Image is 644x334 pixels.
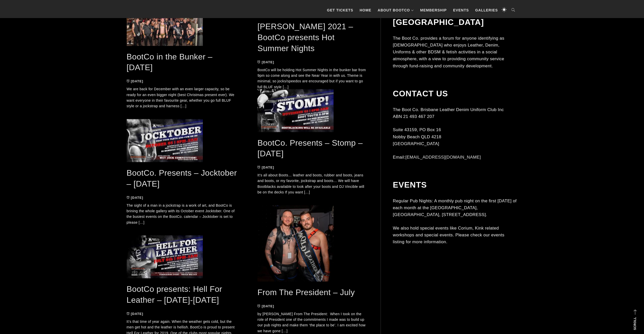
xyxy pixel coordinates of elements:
a: [DATE] [257,60,274,64]
a: [PERSON_NAME] 2021 – BootCo presents Hot Summer Nights [257,22,353,53]
a: [DATE] [127,79,143,83]
a: Membership [418,3,449,18]
time: [DATE] [131,79,143,83]
p: BootCo will be holding Hot Summer Nights in the bunker bar from 9pm so come along and see the Nea... [257,67,368,90]
a: BootCo. Presents – Stomp – [DATE] [257,138,362,158]
p: Suite 43159, PO Box 16 Nobby Beach QLD 4218 [GEOGRAPHIC_DATA] [393,126,517,147]
p: by [PERSON_NAME] From The President: When I took on the role of President one of the commitments ... [257,311,368,334]
a: BootCo. Presents – Jocktober – [DATE] [127,168,237,188]
a: Home [357,3,374,18]
a: [DATE] [257,165,274,169]
p: We are back for December with an even larger capacity, so be ready for an even bigger night (best... [127,86,237,109]
a: Galleries [473,3,500,18]
p: We also hold special events like Corium, Kink related workshops and special events. Please check ... [393,225,517,246]
h2: Contact Us [393,89,517,98]
a: [DATE] [257,304,274,308]
a: [DATE] [127,196,143,200]
p: It’s all about Boots… leather and boots, rubber and boots, jeans and boots, or my favorite, jocks... [257,172,368,195]
h2: Events [393,180,517,190]
time: [DATE] [262,60,274,64]
time: [DATE] [262,165,274,169]
time: [DATE] [131,196,143,200]
a: [DATE] [127,312,143,316]
p: Email: [393,154,517,161]
a: Events [451,3,471,18]
p: The Boot Co. provides a forum for anyone identifying as [DEMOGRAPHIC_DATA] who enjoys Leather, De... [393,35,517,69]
p: The Boot Co. Brisbane Leather Denim Uniform Club Inc ABN 21 493 467 207 [393,106,517,120]
time: [DATE] [131,312,143,316]
time: [DATE] [262,304,274,308]
a: BootCo in the Bunker – [DATE] [127,52,212,72]
p: Regular Pub Nights: A monthly pub night on the first [DATE] of each month at the [GEOGRAPHIC_DATA... [393,198,517,218]
p: The sight of a man in a jockstrap is a work of art, and BootCo is brining the whole gallery with ... [127,203,237,225]
a: BootCo presents: Hell For Leather – [DATE]-[DATE] [127,284,222,305]
a: [EMAIL_ADDRESS][DOMAIN_NAME] [405,155,481,160]
a: About BootCo [375,3,416,18]
a: GET TICKETS [324,3,356,18]
a: From The President – July [257,288,355,297]
strong: Scroll [633,317,637,330]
